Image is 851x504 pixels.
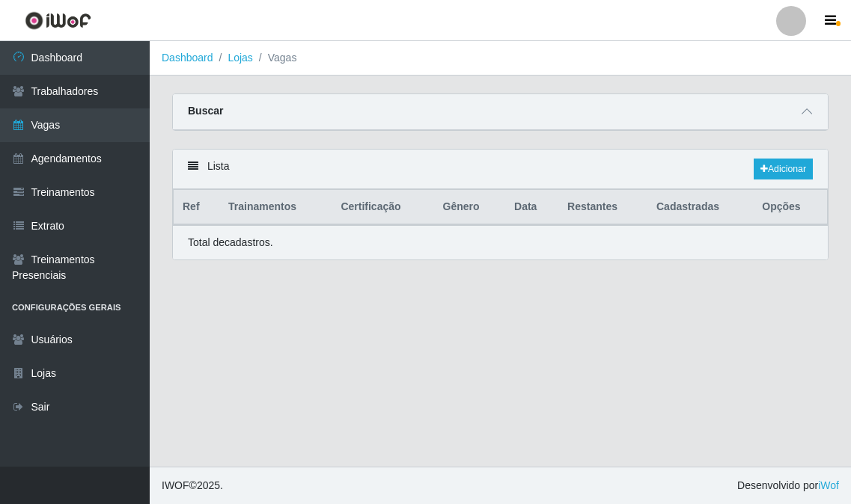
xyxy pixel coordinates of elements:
th: Ref [174,190,220,225]
p: Total de cadastros. [188,235,273,251]
strong: Buscar [188,105,223,117]
th: Certificação [332,190,433,225]
th: Data [505,190,558,225]
th: Trainamentos [219,190,332,225]
div: Lista [173,150,828,189]
a: Dashboard [162,52,213,64]
img: CoreUI Logo [25,11,91,30]
th: Opções [753,190,827,225]
span: Desenvolvido por [737,478,839,494]
nav: breadcrumb [150,41,851,76]
li: Vagas [253,50,297,66]
a: Adicionar [754,159,813,179]
span: © 2025 . [162,478,223,494]
a: Lojas [228,52,252,64]
th: Restantes [558,190,647,225]
a: iWof [818,479,839,491]
span: IWOF [162,479,189,491]
th: Gênero [434,190,505,225]
th: Cadastradas [647,190,753,225]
